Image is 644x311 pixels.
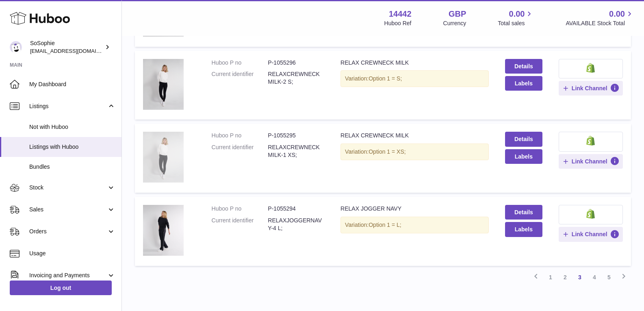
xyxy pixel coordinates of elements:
[384,20,412,27] div: Huboo Ref
[572,158,607,165] span: Link Channel
[212,59,268,67] dt: Huboo P no
[29,228,107,235] span: Orders
[29,250,115,257] span: Usage
[559,227,623,241] button: Link Channel
[212,132,268,139] dt: Huboo P no
[449,9,466,20] strong: GBP
[268,132,324,139] dd: P-1055295
[602,270,616,285] a: 5
[212,205,268,213] dt: Huboo P no
[143,132,184,183] img: RELAX CREWNECK MILK
[10,41,22,53] img: internalAdmin-14442@internal.huboo.com
[30,39,103,55] div: SoSophie
[268,217,324,232] dd: RELAXJOGGERNAVY-4 L;
[498,20,534,27] span: Total sales
[559,81,623,96] button: Link Channel
[340,132,489,139] div: RELAX CREWNECK MILK
[10,281,112,295] a: Log out
[143,205,184,256] img: RELAX JOGGER NAVY
[586,209,595,219] img: shopify-small.png
[558,270,572,285] a: 2
[340,144,489,160] div: Variation:
[543,270,558,285] a: 1
[389,9,412,20] strong: 14442
[340,205,489,213] div: RELAX JOGGER NAVY
[29,80,115,88] span: My Dashboard
[505,149,542,164] button: Labels
[443,20,466,27] div: Currency
[369,222,401,228] span: Option 1 = L;
[586,63,595,73] img: shopify-small.png
[29,123,115,131] span: Not with Huboo
[212,70,268,86] dt: Current identifier
[29,206,107,213] span: Sales
[29,184,107,191] span: Stock
[505,132,542,146] a: Details
[340,70,489,87] div: Variation:
[586,136,595,146] img: shopify-small.png
[505,222,542,237] button: Labels
[29,272,107,279] span: Invoicing and Payments
[143,59,184,110] img: RELAX CREWNECK MILK
[505,76,542,91] button: Labels
[369,148,405,155] span: Option 1 = XS;
[505,205,542,220] a: Details
[268,59,324,67] dd: P-1055296
[509,9,525,20] span: 0.00
[340,59,489,67] div: RELAX CREWNECK MILK
[369,75,402,82] span: Option 1 = S;
[212,144,268,159] dt: Current identifier
[29,102,107,110] span: Listings
[29,143,115,151] span: Listings with Huboo
[572,85,607,92] span: Link Channel
[29,163,115,171] span: Bundles
[268,205,324,213] dd: P-1055294
[609,9,625,20] span: 0.00
[566,9,634,27] a: 0.00 AVAILABLE Stock Total
[212,217,268,232] dt: Current identifier
[505,59,542,74] a: Details
[572,231,607,238] span: Link Channel
[498,9,534,27] a: 0.00 Total sales
[30,48,119,54] span: [EMAIL_ADDRESS][DOMAIN_NAME]
[559,154,623,169] button: Link Channel
[268,70,324,86] dd: RELAXCREWNECKMILK-2 S;
[572,270,587,285] a: 3
[566,20,634,27] span: AVAILABLE Stock Total
[268,144,324,159] dd: RELAXCREWNECKMILK-1 XS;
[587,270,602,285] a: 4
[340,217,489,233] div: Variation:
